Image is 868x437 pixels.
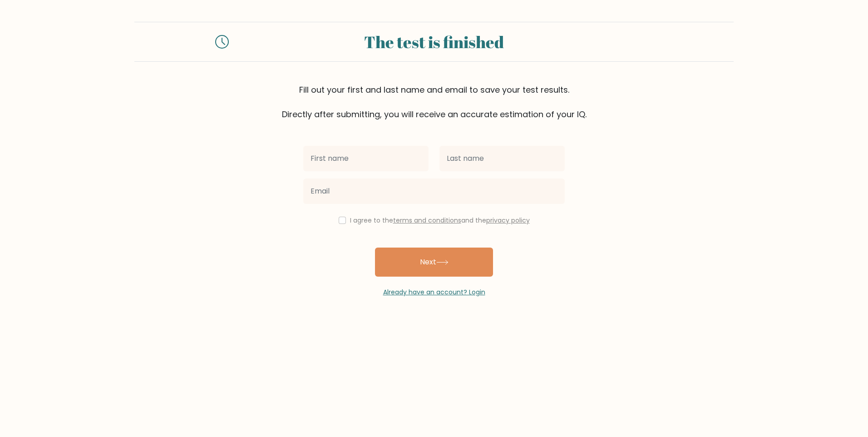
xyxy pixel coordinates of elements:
a: privacy policy [486,216,530,225]
input: Last name [439,146,565,171]
div: Fill out your first and last name and email to save your test results. Directly after submitting,... [134,84,734,120]
div: The test is finished [240,30,628,54]
label: I agree to the and the [350,216,530,225]
a: terms and conditions [393,216,461,225]
input: Email [303,179,565,204]
a: Already have an account? Login [383,288,485,297]
button: Next [375,248,493,277]
input: First name [303,146,429,171]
